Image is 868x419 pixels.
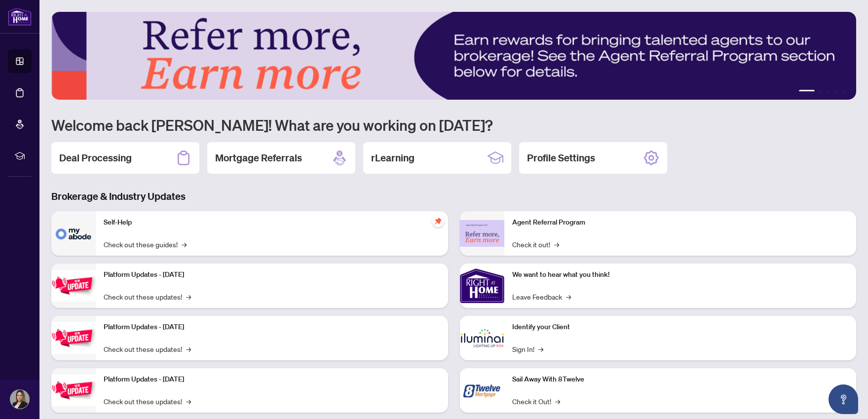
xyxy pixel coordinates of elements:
img: logo [8,7,32,26]
p: Self-Help [104,217,440,228]
span: → [566,291,571,302]
p: Platform Updates - [DATE] [104,322,440,333]
p: Platform Updates - [DATE] [104,269,440,280]
p: Identify your Client [512,322,849,333]
button: 2 [819,90,823,94]
span: pushpin [432,215,444,227]
button: 4 [834,90,838,94]
p: Agent Referral Program [512,217,849,228]
a: Check out these updates!→ [104,396,191,407]
button: 5 [842,90,846,94]
h2: Mortgage Referrals [215,151,302,165]
img: Self-Help [51,211,96,256]
a: Check it Out!→ [512,396,560,407]
img: Agent Referral Program [460,220,504,247]
button: 1 [799,90,815,94]
h3: Brokerage & Industry Updates [51,190,856,203]
a: Check it out!→ [512,239,559,250]
a: Sign In!→ [512,343,543,354]
h2: Deal Processing [59,151,132,165]
img: Sail Away With 8Twelve [460,368,504,413]
img: We want to hear what you think! [460,264,504,308]
h2: rLearning [371,151,415,165]
img: Platform Updates - June 23, 2025 [51,375,96,406]
span: → [186,291,191,302]
a: Check out these updates!→ [104,291,191,302]
span: → [186,343,191,354]
img: Slide 0 [51,12,856,100]
img: Platform Updates - July 21, 2025 [51,270,96,301]
span: → [555,396,560,407]
a: Leave Feedback→ [512,291,571,302]
p: We want to hear what you think! [512,269,849,280]
span: → [538,343,543,354]
button: Open asap [829,384,858,414]
span: → [186,396,191,407]
p: Platform Updates - [DATE] [104,374,440,385]
span: → [182,239,187,250]
span: → [554,239,559,250]
a: Check out these guides!→ [104,239,187,250]
a: Check out these updates!→ [104,343,191,354]
img: Profile Icon [10,390,29,409]
h2: Profile Settings [527,151,595,165]
img: Platform Updates - July 8, 2025 [51,322,96,353]
h1: Welcome back [PERSON_NAME]! What are you working on [DATE]? [51,115,856,134]
img: Identify your Client [460,316,504,360]
p: Sail Away With 8Twelve [512,374,849,385]
button: 3 [827,90,830,94]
